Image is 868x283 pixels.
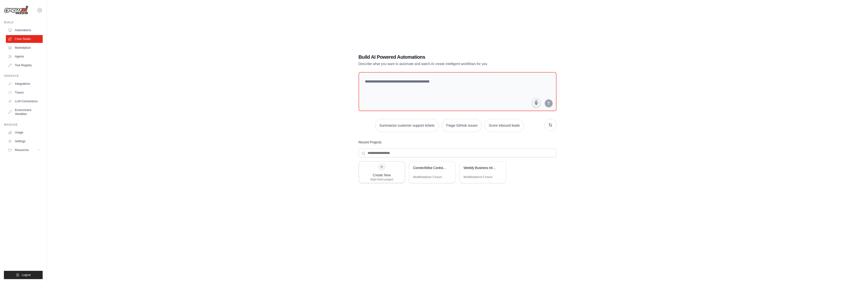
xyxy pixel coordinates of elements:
[6,61,43,69] a: Tool Registry
[485,119,524,132] button: Score inbound leads
[4,271,43,279] button: Logout
[413,175,442,179] div: Modified about 3 hours
[4,6,28,15] img: Logo
[6,44,43,52] a: Marketplace
[532,98,541,107] button: Click to speak your automation idea
[6,137,43,145] a: Settings
[6,80,43,88] a: Integrations
[22,273,31,277] span: Logout
[359,54,522,60] h1: Build AI Powered Automations
[359,61,522,66] p: Describe what you want to automate and watch AI create intelligent workflows for you
[442,119,482,132] button: Triage GitHub issues
[6,97,43,105] a: LLM Connections
[6,35,43,43] a: Crew Studio
[15,148,29,152] span: Resources
[4,123,43,127] div: Manage
[375,119,439,132] button: Summarize customer support tickets
[464,175,493,179] div: Modified about 5 hours
[4,20,43,24] div: Build
[370,173,393,178] div: Create New
[6,89,43,96] a: Traces
[6,106,43,118] a: Environment Variables
[359,140,382,145] h3: Recent Projects
[6,129,43,136] a: Usage
[464,165,497,170] div: Weekly Business Intelligence Reports
[370,178,393,181] div: Start fresh project
[413,165,447,170] div: ConnectWise Contract Extraction
[6,53,43,60] a: Agents
[6,146,43,154] button: Resources
[6,26,43,34] a: Automations
[4,74,43,78] div: Operate
[544,119,556,131] button: Get new suggestions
